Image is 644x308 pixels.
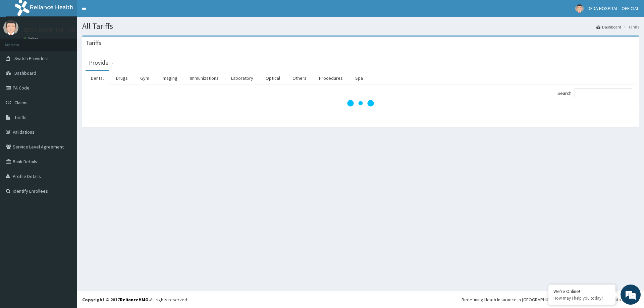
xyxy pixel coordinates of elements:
a: Dashboard [596,24,621,30]
span: Claims [14,100,28,106]
a: RelianceHMO [120,297,149,303]
h3: Provider - [89,60,114,66]
a: Gym [135,71,155,85]
span: DEDA HOSPITAL - OFFICIAL [588,5,639,11]
span: Tariffs [14,114,26,120]
a: Online [23,37,40,41]
h1: All Tariffs [82,22,639,30]
a: Immunizations [184,71,224,85]
footer: All rights reserved. [77,291,644,308]
a: Imaging [156,71,183,85]
a: Optical [260,71,285,85]
label: Search: [557,88,632,98]
img: User Image [3,20,18,35]
p: DEDA HOSPITAL - OFFICIAL [23,27,93,33]
a: Spa [350,71,368,85]
input: Search: [575,88,632,98]
span: Dashboard [14,70,36,76]
li: Tariffs [622,24,639,30]
h3: Tariffs [86,40,101,46]
a: Procedures [314,71,348,85]
div: Redefining Heath Insurance in [GEOGRAPHIC_DATA] using Telemedicine and Data Science! [462,296,639,303]
a: Others [287,71,312,85]
a: Drugs [111,71,133,85]
span: Switch Providers [14,55,49,61]
a: Laboratory [226,71,259,85]
svg: audio-loading [347,90,374,117]
img: User Image [575,4,584,13]
div: We're Online! [553,288,610,294]
strong: Copyright © 2017 . [82,297,150,303]
p: How may I help you today? [553,295,610,301]
a: Dental [86,71,109,85]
